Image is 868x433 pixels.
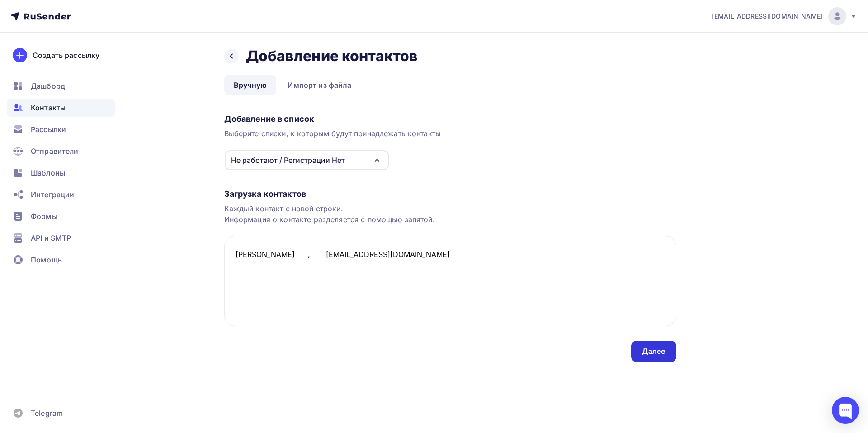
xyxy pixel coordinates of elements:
[31,146,79,157] span: Отправители
[712,7,857,25] a: [EMAIL_ADDRESS][DOMAIN_NAME]
[7,120,115,138] a: Рассылки
[31,102,66,113] span: Контакты
[7,77,115,95] a: Дашборд
[31,189,74,200] span: Интеграции
[224,114,676,124] div: Добавление в список
[231,155,345,166] div: Не работают / Регистрации Нет
[224,203,676,225] div: Каждый контакт с новой строки. Информация о контакте разделяется с помощью запятой.
[33,50,99,61] div: Создать рассылку
[7,142,115,160] a: Отправители
[31,124,66,135] span: Рассылки
[224,75,277,95] a: Вручную
[224,189,676,200] div: Загрузка контактов
[31,233,71,243] span: API и SMTP
[278,75,361,95] a: Импорт из файла
[31,81,65,91] span: Дашборд
[246,47,418,65] h2: Добавление контактов
[31,211,57,222] span: Формы
[7,99,115,117] a: Контакты
[224,150,389,171] button: Не работают / Регистрации Нет
[642,346,665,357] div: Далее
[31,254,62,265] span: Помощь
[7,207,115,225] a: Формы
[31,408,63,419] span: Telegram
[31,167,65,178] span: Шаблоны
[7,164,115,182] a: Шаблоны
[712,12,823,21] span: [EMAIL_ADDRESS][DOMAIN_NAME]
[224,128,676,139] div: Выберите списки, к которым будут принадлежать контакты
